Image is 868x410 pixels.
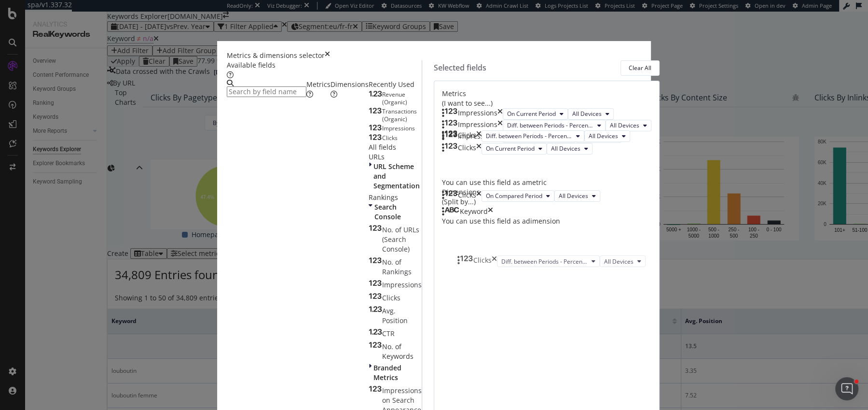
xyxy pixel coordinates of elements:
span: Diff. between Periods - Percentage [501,257,588,266]
div: times [325,51,330,60]
div: times [497,108,503,120]
span: On Compared Period [486,192,542,200]
span: Diff. between Periods - Percentage [507,121,593,129]
button: All Devices [568,108,614,120]
button: All Devices [554,190,600,202]
div: Clicks [473,255,492,267]
button: Diff. between Periods - Percentage [482,130,584,142]
span: All Devices [610,121,639,129]
span: No. of Rankings [382,257,412,276]
button: Diff. between Periods - Percentage [503,120,606,131]
input: Search by field name [227,86,306,97]
div: Keywordtimes [442,207,651,216]
span: On Current Period [507,110,556,118]
span: Impressions [382,124,415,132]
div: ClickstimesDiff. between Periods - PercentageAll Devices [442,130,651,142]
span: Clicks [382,134,398,142]
div: URLs [369,152,422,162]
div: Clicks [458,190,476,202]
span: Revenue (Organic) [382,90,407,106]
span: No. of URLs (Search Console) [382,225,419,254]
span: Search Console [374,202,401,221]
button: All Devices [600,255,646,267]
div: ClickstimesOn Compared PeriodAll Devices [442,190,651,202]
span: Diff. between Periods - Percentage [486,132,572,140]
button: On Current Period [503,108,568,120]
span: All Devices [589,132,618,140]
button: Clear All [620,60,660,76]
button: All Devices [584,130,630,142]
div: times [476,190,482,202]
span: Avg. Position [382,306,408,325]
span: All Devices [551,144,580,153]
div: times [476,130,482,142]
span: Clicks [382,293,400,302]
iframe: Intercom live chat [835,377,858,400]
div: ImpressionstimesOn Current PeriodAll Devices [442,108,651,120]
div: Impressions [458,120,497,131]
span: All Devices [604,257,634,266]
div: ImpressionstimesDiff. between Periods - PercentageAll Devices [442,120,651,131]
div: Available fields [227,60,422,70]
button: All Devices [606,120,651,131]
span: No. of Keywords [382,342,413,361]
div: (Split by...) [442,197,651,207]
span: All Devices [559,192,588,200]
div: Clicks [458,143,476,155]
div: You can use this field as a dimension [442,216,651,226]
span: URL Scheme and Segmentation [373,162,420,190]
div: Clear All [629,64,651,72]
div: Keyword [460,207,488,216]
div: Selected fields [434,62,486,73]
button: On Current Period [482,143,547,155]
div: Dimensions [442,187,651,207]
span: Branded Metrics [373,363,401,382]
button: On Compared Period [482,190,554,202]
button: All Devices [547,143,592,155]
div: times [492,255,497,267]
span: On Current Period [486,144,535,153]
div: Metrics [306,80,331,99]
div: Recently Used [369,80,422,89]
div: times [488,207,493,216]
div: Rankings [369,193,422,202]
div: times [476,143,482,155]
div: All fields [369,142,422,152]
span: Transactions (Organic) [382,107,417,123]
div: Metrics [442,89,651,108]
div: You can use this field as a metric [442,178,651,187]
div: Clicks [458,130,476,142]
button: Diff. between Periods - Percentage [497,255,600,267]
div: ClickstimesOn Current PeriodAll Devices [442,143,651,155]
span: All Devices [572,110,602,118]
div: (I want to see...) [442,99,651,108]
div: times [497,120,503,131]
span: Impressions [382,280,422,289]
div: Impressions [458,108,497,120]
div: Metrics & dimensions selector [227,51,325,60]
div: Dimensions [331,80,369,99]
span: CTR [382,329,395,338]
div: ClickstimesDiff. between Periods - PercentageAll Devices [457,255,635,267]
